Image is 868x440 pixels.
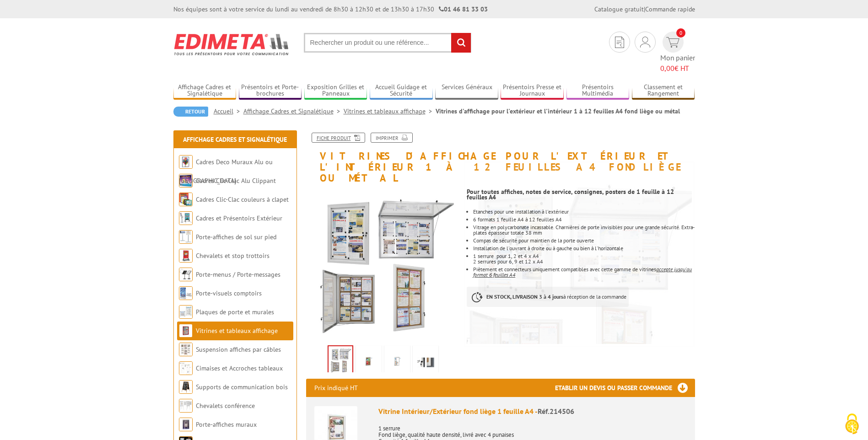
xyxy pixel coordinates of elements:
img: Porte-affiches muraux [179,418,193,431]
a: Cadres et Présentoirs Extérieur [196,214,282,222]
img: Cookies (fenêtre modale) [841,413,863,435]
img: devis rapide [666,37,679,48]
img: Cadres Clic-Clac couleurs à clapet [179,193,193,206]
a: Chevalets et stop trottoirs [196,252,270,260]
div: Vitrine Intérieur/Extérieur fond liège 1 feuille A4 - [378,406,687,417]
img: Chevalets conférence [179,399,193,413]
input: rechercher [451,33,471,53]
img: Vitrines et tableaux affichage [179,324,193,338]
a: Supports de communication bois [196,383,288,391]
a: Vitrines et tableaux affichage [344,107,436,115]
img: 214510_214511_1.jpg [358,347,380,376]
a: Porte-affiches muraux [196,420,257,429]
a: Plaques de porte et murales [196,308,274,316]
a: Catalogue gratuit [594,5,644,13]
img: Porte-menus / Porte-messages [179,268,193,281]
input: Rechercher un produit ou une référence... [304,33,471,53]
img: Plaques de porte et murales [179,305,193,319]
div: | [594,5,695,14]
a: Retour [173,107,208,117]
a: Chevalets conférence [196,402,255,410]
img: 214510_214511_2.jpg [386,347,408,376]
a: Affichage Cadres et Signalétique [243,107,344,115]
a: Présentoirs Presse et Journaux [501,83,564,98]
a: Services Généraux [435,83,498,98]
img: Cadres et Présentoirs Extérieur [179,211,193,225]
img: Porte-visuels comptoirs [179,286,193,300]
a: Porte-affiches de sol sur pied [196,233,276,241]
a: Affichage Cadres et Signalétique [173,83,237,98]
a: Présentoirs et Porte-brochures [239,83,302,98]
a: Fiche produit [312,133,365,143]
a: Exposition Grilles et Panneaux [304,83,367,98]
span: 0 [676,28,685,38]
img: vitrines_d_affichage_214506_1.jpg [306,188,460,342]
a: Imprimer [371,133,413,143]
a: Présentoirs Multimédia [566,83,630,98]
span: Réf.214506 [538,407,574,416]
a: devis rapide 0 Mon panier 0,00€ HT [660,32,695,74]
img: vitrines_d_affichage_214506_1.jpg [440,165,715,439]
a: Cadres Clic-Clac Alu Clippant [196,177,276,185]
h3: Etablir un devis ou passer commande [555,379,695,397]
a: Commande rapide [645,5,695,13]
img: devis rapide [640,37,650,48]
a: Cadres Clic-Clac couleurs à clapet [196,195,289,204]
img: Suspension affiches par câbles [179,343,193,356]
a: Accueil Guidage et Sécurité [370,83,433,98]
img: Supports de communication bois [179,380,193,394]
img: Cadres Deco Muraux Alu ou Bois [179,155,193,169]
a: Porte-visuels comptoirs [196,289,262,297]
a: Affichage Cadres et Signalétique [183,135,287,144]
img: devis rapide [615,37,624,48]
span: Mon panier [660,53,695,74]
button: Cookies (fenêtre modale) [836,409,868,440]
a: Vitrines et tableaux affichage [196,327,278,335]
a: Cadres Deco Muraux Alu ou [GEOGRAPHIC_DATA] [179,158,273,185]
img: Chevalets et stop trottoirs [179,249,193,263]
li: Vitrines d'affichage pour l'extérieur et l'intérieur 1 à 12 feuilles A4 fond liège ou métal [436,107,680,116]
p: Prix indiqué HT [314,379,358,397]
h1: Vitrines d'affichage pour l'extérieur et l'intérieur 1 à 12 feuilles A4 fond liège ou métal [299,133,702,184]
a: Classement et Rangement [632,83,695,98]
a: Cimaises et Accroches tableaux [196,364,283,372]
a: Accueil [214,107,243,115]
img: Cimaises et Accroches tableaux [179,361,193,375]
img: Edimeta [173,27,290,61]
img: vitrines_d_affichage_214506_1.jpg [329,346,352,375]
img: Porte-affiches de sol sur pied [179,230,193,244]
span: € HT [660,63,695,74]
img: 214510_214511_3.jpg [415,347,437,376]
a: Suspension affiches par câbles [196,345,281,354]
strong: 01 46 81 33 03 [439,5,488,13]
a: Porte-menus / Porte-messages [196,270,280,279]
div: Nos équipes sont à votre service du lundi au vendredi de 8h30 à 12h30 et de 13h30 à 17h30 [173,5,488,14]
span: 0,00 [660,64,674,73]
